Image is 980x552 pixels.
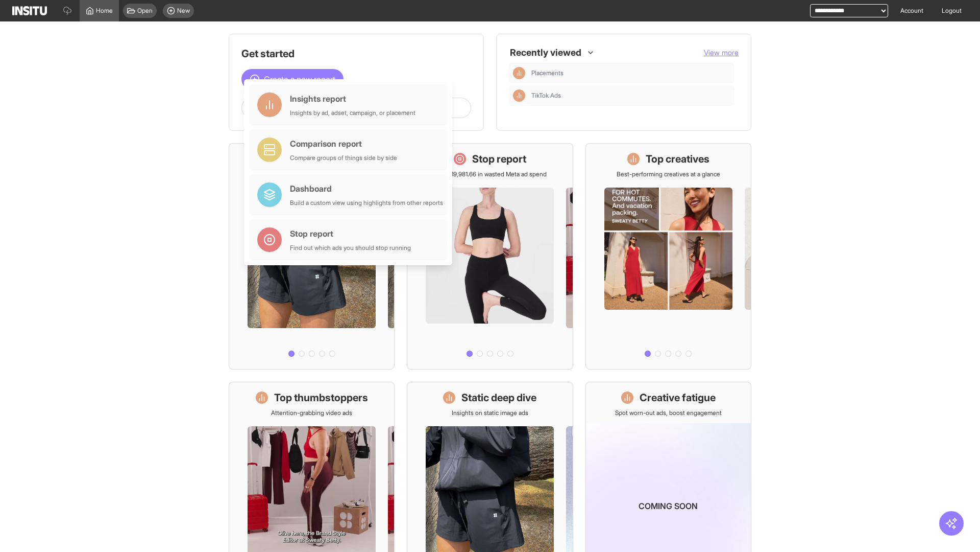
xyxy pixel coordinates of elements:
[704,48,739,57] span: View more
[241,69,344,89] button: Create a new report
[472,152,526,166] h1: Stop report
[290,109,415,117] div: Insights by ad, adset, campaign, or placement
[177,7,190,15] span: New
[241,47,471,61] h1: Get started
[12,6,47,15] img: Logo
[274,390,368,405] h1: Top thumbstoppers
[531,69,730,77] span: Placements
[646,152,709,166] h1: Top creatives
[229,143,395,370] a: What's live nowSee all active ads instantly
[531,91,561,100] span: TikTok Ads
[271,409,352,417] p: Attention-grabbing video ads
[433,170,547,178] p: Save £19,981.66 in wasted Meta ad spend
[531,69,563,77] span: Placements
[290,137,397,150] div: Comparison report
[585,143,751,370] a: Top creativesBest-performing creatives at a glance
[513,89,525,102] div: Insights
[461,390,536,405] h1: Static deep dive
[290,154,397,162] div: Compare groups of things side by side
[704,48,739,58] button: View more
[513,67,525,79] div: Insights
[290,244,411,252] div: Find out which ads you should stop running
[407,143,573,370] a: Stop reportSave £19,981.66 in wasted Meta ad spend
[290,227,411,240] div: Stop report
[264,73,335,85] span: Create a new report
[617,170,720,178] p: Best-performing creatives at a glance
[137,7,153,15] span: Open
[96,7,113,15] span: Home
[290,199,443,207] div: Build a custom view using highlights from other reports
[452,409,528,417] p: Insights on static image ads
[290,93,415,105] div: Insights report
[531,91,730,100] span: TikTok Ads
[290,182,443,195] div: Dashboard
